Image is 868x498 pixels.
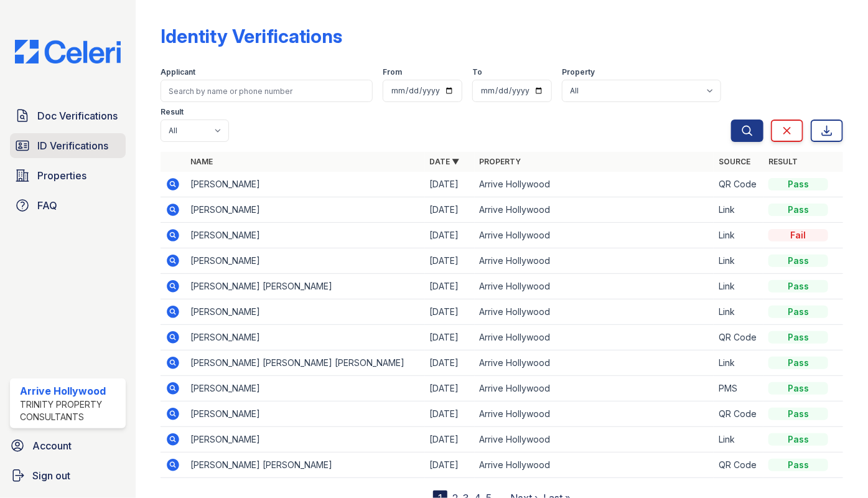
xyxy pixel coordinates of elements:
div: Pass [768,280,828,293]
input: Search by name or phone number [161,80,373,102]
td: Link [714,197,763,223]
td: [DATE] [425,350,475,376]
td: Link [714,274,763,299]
a: Properties [10,163,126,188]
td: [PERSON_NAME] [185,197,424,223]
td: Arrive Hollywood [475,197,714,223]
div: Pass [768,306,828,318]
td: [DATE] [425,274,475,299]
div: Pass [768,459,828,471]
td: [DATE] [425,299,475,325]
td: [PERSON_NAME] [185,325,424,350]
label: Applicant [161,67,195,77]
span: ID Verifications [37,138,108,153]
td: [DATE] [425,402,475,427]
td: [DATE] [425,223,475,248]
td: Link [714,223,763,248]
td: Link [714,248,763,274]
td: [PERSON_NAME] [185,248,424,274]
a: Result [768,157,798,166]
td: Arrive Hollywood [475,350,714,376]
td: Link [714,350,763,376]
td: Arrive Hollywood [475,274,714,299]
span: Account [32,438,72,453]
td: [DATE] [425,172,475,197]
div: Trinity Property Consultants [20,398,121,423]
td: [PERSON_NAME] [PERSON_NAME] [185,274,424,299]
label: From [383,67,402,77]
td: QR Code [714,402,763,427]
td: [PERSON_NAME] [PERSON_NAME] [PERSON_NAME] [185,350,424,376]
td: [DATE] [425,325,475,350]
td: [DATE] [425,453,475,478]
td: Arrive Hollywood [475,376,714,402]
label: Result [161,107,184,117]
span: Doc Verifications [37,108,118,123]
td: Arrive Hollywood [475,402,714,427]
td: Arrive Hollywood [475,427,714,453]
div: Pass [768,204,828,216]
div: Pass [768,433,828,446]
td: [PERSON_NAME] [185,376,424,402]
td: [PERSON_NAME] [185,299,424,325]
td: [PERSON_NAME] [185,172,424,197]
a: Doc Verifications [10,103,126,128]
div: Identity Verifications [161,25,342,47]
td: Arrive Hollywood [475,325,714,350]
td: Link [714,299,763,325]
td: [PERSON_NAME] [185,223,424,248]
td: QR Code [714,325,763,350]
td: Arrive Hollywood [475,453,714,478]
span: Sign out [32,468,70,483]
label: To [472,67,482,77]
a: Account [5,433,131,458]
div: Pass [768,255,828,267]
a: Name [190,157,213,166]
td: Arrive Hollywood [475,223,714,248]
a: FAQ [10,193,126,218]
div: Pass [768,331,828,344]
span: Properties [37,168,86,183]
a: Date ▼ [430,157,460,166]
td: Arrive Hollywood [475,299,714,325]
div: Arrive Hollywood [20,383,121,398]
label: Property [562,67,595,77]
span: FAQ [37,198,57,213]
td: [PERSON_NAME] [PERSON_NAME] [185,453,424,478]
td: [DATE] [425,376,475,402]
div: Pass [768,382,828,395]
td: PMS [714,376,763,402]
td: [DATE] [425,427,475,453]
div: Pass [768,357,828,369]
td: Arrive Hollywood [475,248,714,274]
td: QR Code [714,453,763,478]
td: [PERSON_NAME] [185,402,424,427]
div: Fail [768,229,828,242]
td: Arrive Hollywood [475,172,714,197]
a: ID Verifications [10,133,126,158]
a: Property [480,157,521,166]
a: Source [719,157,750,166]
td: QR Code [714,172,763,197]
a: Sign out [5,463,131,488]
div: Pass [768,178,828,190]
div: Pass [768,408,828,420]
td: [DATE] [425,248,475,274]
td: Link [714,427,763,453]
img: CE_Logo_Blue-a8612792a0a2168367f1c8372b55b34899dd931a85d93a1a3d3e32e68fde9ad4.png [5,40,131,63]
td: [DATE] [425,197,475,223]
td: [PERSON_NAME] [185,427,424,453]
